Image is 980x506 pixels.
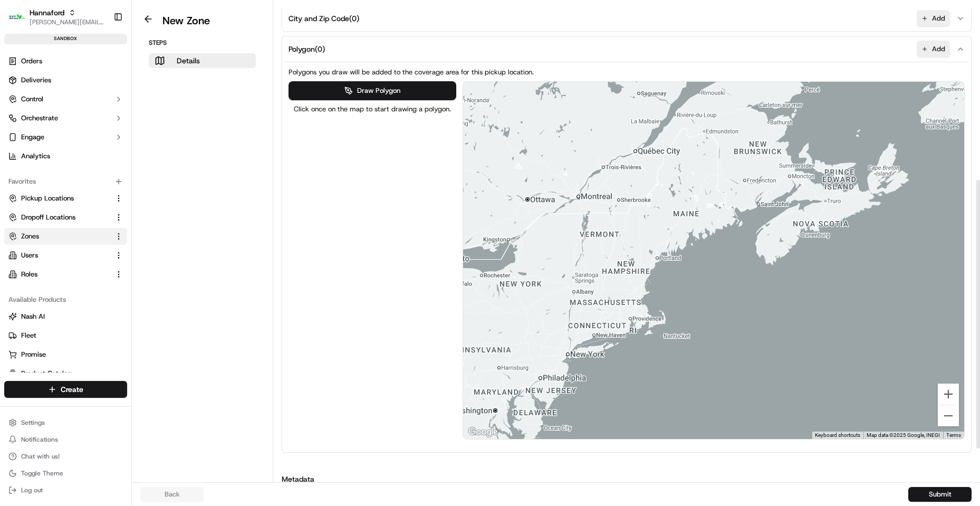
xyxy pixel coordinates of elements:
[4,381,127,398] button: Create
[11,11,32,32] img: Nash
[4,415,127,430] button: Settings
[4,209,127,226] button: Dropoff Locations
[867,432,940,438] span: Map data ©2025 Google, INEGI
[282,474,972,484] h3: Metadata
[8,194,110,203] a: Pickup Locations
[21,469,63,478] span: Toggle Theme
[284,6,969,31] button: City and Zip Code(0)Add
[11,154,19,163] div: 📗
[4,327,127,344] button: Fleet
[4,432,127,447] button: Notifications
[4,346,127,363] button: Promise
[21,113,58,123] span: Orchestrate
[4,247,127,264] button: Users
[8,331,123,340] a: Fleet
[8,350,123,359] a: Promise
[6,149,85,168] a: 📗Knowledge Base
[8,213,110,222] a: Dropoff Locations
[11,42,192,59] p: Welcome 👋
[4,53,127,70] a: Orders
[4,110,127,127] button: Orchestrate
[36,101,173,111] div: Start new chat
[11,101,30,120] img: 1736555255976-a54dd68f-1ca7-489b-9aae-adbdc363a1c4
[284,36,969,62] button: Polygon(0)Add
[289,104,456,114] span: Click once on the map to start drawing a polygon.
[8,312,123,321] a: Nash AI
[21,331,36,340] span: Fleet
[105,179,128,187] span: Pylon
[4,72,127,89] a: Deliveries
[8,369,123,378] a: Product Catalog
[21,194,74,203] span: Pickup Locations
[4,129,127,146] button: Engage
[74,178,128,187] a: Powered byPylon
[30,18,105,26] button: [PERSON_NAME][EMAIL_ADDRESS][DOMAIN_NAME]
[179,104,192,117] button: Start new chat
[466,425,501,439] img: Google
[938,405,959,426] button: Zoom out
[89,154,98,163] div: 💻
[21,153,81,164] span: Knowledge Base
[21,232,39,241] span: Zones
[21,151,50,161] span: Analytics
[917,10,950,27] button: Add
[4,266,127,283] button: Roles
[4,483,127,498] button: Log out
[21,75,51,85] span: Deliveries
[4,34,127,44] div: sandbox
[289,68,534,77] span: Polygons you draw will be added to the coverage area for this pickup location.
[21,251,38,260] span: Users
[4,449,127,464] button: Chat with us!
[289,81,456,100] button: Draw Polygon
[27,68,190,79] input: Got a question? Start typing here...
[815,432,860,439] button: Keyboard shortcuts
[4,291,127,308] div: Available Products
[8,270,110,279] a: Roles
[8,251,110,260] a: Users
[21,418,45,427] span: Settings
[21,486,43,494] span: Log out
[4,228,127,245] button: Zones
[21,270,37,279] span: Roles
[4,91,127,108] button: Control
[4,308,127,325] button: Nash AI
[21,132,44,142] span: Engage
[21,435,58,444] span: Notifications
[4,190,127,207] button: Pickup Locations
[149,39,256,47] p: Steps
[908,487,972,502] button: Submit
[284,62,969,452] div: Polygon(0)Add
[289,44,325,54] span: Polygon ( 0 )
[61,384,83,395] span: Create
[8,8,25,25] img: Hannaford
[21,213,75,222] span: Dropoff Locations
[917,41,950,58] button: Add
[289,13,359,24] span: City and Zip Code ( 0 )
[21,369,72,378] span: Product Catalog
[21,312,45,321] span: Nash AI
[36,111,133,120] div: We're available if you need us!
[4,148,127,165] a: Analytics
[21,452,60,461] span: Chat with us!
[162,13,210,28] h1: New Zone
[4,466,127,481] button: Toggle Theme
[85,149,174,168] a: 💻API Documentation
[8,232,110,241] a: Zones
[177,55,200,66] p: Details
[466,425,501,439] a: Open this area in Google Maps (opens a new window)
[938,384,959,405] button: Zoom in
[100,153,169,164] span: API Documentation
[4,4,109,30] button: HannafordHannaford[PERSON_NAME][EMAIL_ADDRESS][DOMAIN_NAME]
[21,56,42,66] span: Orders
[4,173,127,190] div: Favorites
[4,365,127,382] button: Product Catalog
[21,94,43,104] span: Control
[21,350,46,359] span: Promise
[946,432,961,438] a: Terms (opens in new tab)
[30,7,64,18] button: Hannaford
[149,53,256,68] button: Details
